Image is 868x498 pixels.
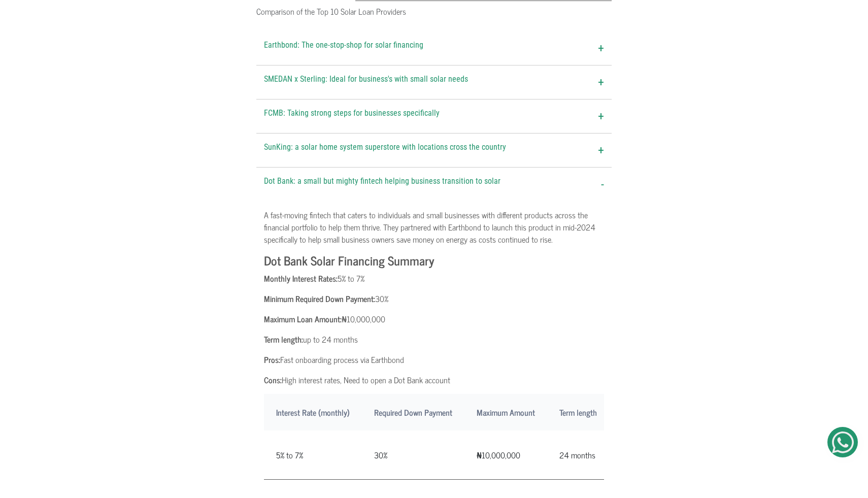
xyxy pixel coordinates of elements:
td: 24 months [547,430,609,480]
td: 30% [362,430,464,480]
span: + [598,107,604,125]
th: Maximum Amount [464,394,547,430]
p: High interest rates, Need to open a Dot Bank account [264,374,604,386]
b: Monthly Interest Rates: [264,272,338,285]
b: Cons: [264,373,282,386]
p: 30% [264,292,604,305]
b: Maximum Loan Amount: [264,312,342,325]
span: Earthbond: The one-stop-shop for solar financing [264,39,423,57]
td: ₦10,000,000 [464,430,547,480]
img: Get Started On Earthbond Via Whatsapp [832,431,854,453]
p: 5% to 7% [264,272,604,284]
b: Pros: [264,353,280,366]
span: SunKing: a solar home system superstore with locations cross the country [264,141,506,159]
p: A fast-moving fintech that caters to individuals and small businesses with different products acr... [264,209,604,245]
b: Minimum Required Down Payment: [264,292,375,305]
span: SMEDAN x Sterling: Ideal for business's with small solar needs [264,73,468,91]
p: ₦10,000,000 [264,313,604,325]
td: 5% to 7% [264,430,362,480]
span: - [601,175,604,193]
b: Dot Bank Solar Financing Summary [264,250,435,270]
p: Fast onboarding process via Earthbond [264,353,604,366]
span: + [598,73,604,91]
th: Interest Rate (monthly) [264,394,362,430]
span: FCMB: Taking strong steps for businesses specifically [264,107,440,125]
b: Term length: [264,333,303,346]
th: Required Down Payment [362,394,464,430]
span: Dot Bank: a small but mighty fintech helping business transition to solar [264,175,500,193]
span: + [598,39,604,57]
th: Term length [547,394,609,430]
span: + [598,141,604,159]
p: up to 24 months [264,333,604,345]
